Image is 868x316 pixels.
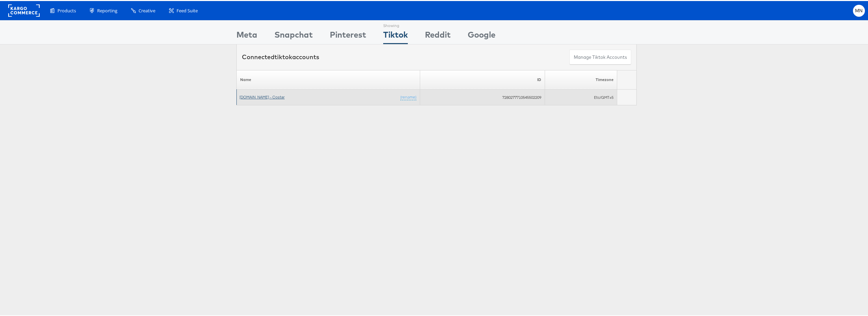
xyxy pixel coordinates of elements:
[545,89,617,104] td: Etc/GMT+5
[236,28,257,43] div: Meta
[139,6,155,13] span: Creative
[97,6,117,13] span: Reporting
[57,6,76,13] span: Products
[425,28,451,43] div: Reddit
[274,52,292,60] span: tiktok
[855,8,863,12] span: MN
[545,69,617,89] th: Timezone
[400,93,416,99] a: (rename)
[242,52,319,61] div: Connected accounts
[420,69,545,89] th: ID
[237,69,420,89] th: Name
[569,49,631,64] button: Manage Tiktok Accounts
[239,93,285,98] a: [DOMAIN_NAME] - Costar
[468,28,495,43] div: Google
[274,28,313,43] div: Snapchat
[177,6,198,13] span: Feed Suite
[383,19,408,28] div: Showing
[383,28,408,43] div: Tiktok
[330,28,366,43] div: Pinterest
[420,89,545,104] td: 7280277710545502209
